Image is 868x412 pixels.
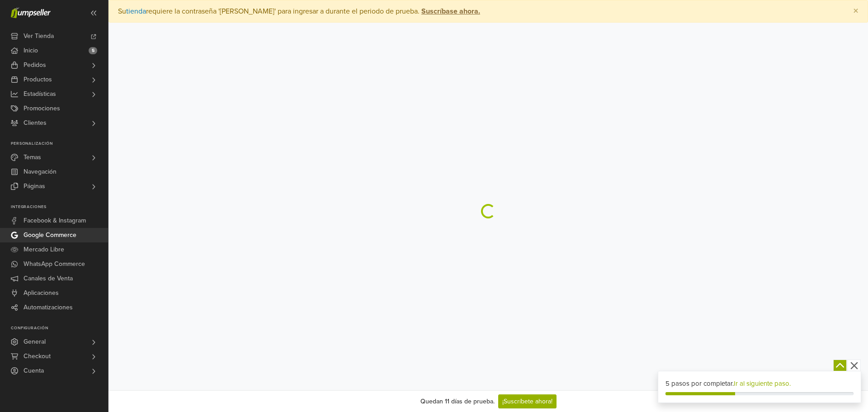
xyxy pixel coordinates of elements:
[421,7,480,16] strong: Suscríbase ahora.
[11,326,108,331] p: Configuración
[24,335,46,349] span: General
[420,7,480,16] a: Suscríbase ahora.
[24,271,73,286] span: Canales de Venta
[734,379,791,388] a: Ir al siguiente paso.
[11,141,108,147] p: Personalización
[24,213,86,228] span: Facebook & Instagram
[420,397,495,406] div: Quedan 11 días de prueba.
[665,379,854,389] div: 5 pasos por completar.
[853,5,859,18] span: ×
[24,116,47,130] span: Clientes
[24,58,46,72] span: Pedidos
[24,87,56,101] span: Estadísticas
[11,204,108,210] p: Integraciones
[24,165,57,179] span: Navegación
[126,7,146,16] a: tienda
[24,29,54,43] span: Ver Tienda
[24,150,41,165] span: Temas
[24,72,52,87] span: Productos
[24,101,60,116] span: Promociones
[498,394,557,408] a: ¡Suscríbete ahora!
[24,228,76,242] span: Google Commerce
[24,242,64,257] span: Mercado Libre
[844,0,868,22] button: Close
[24,349,51,364] span: Checkout
[24,300,73,315] span: Automatizaciones
[24,43,38,58] span: Inicio
[24,179,45,194] span: Páginas
[24,286,59,300] span: Aplicaciones
[24,364,44,378] span: Cuenta
[89,47,97,54] span: 5
[24,257,85,271] span: WhatsApp Commerce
